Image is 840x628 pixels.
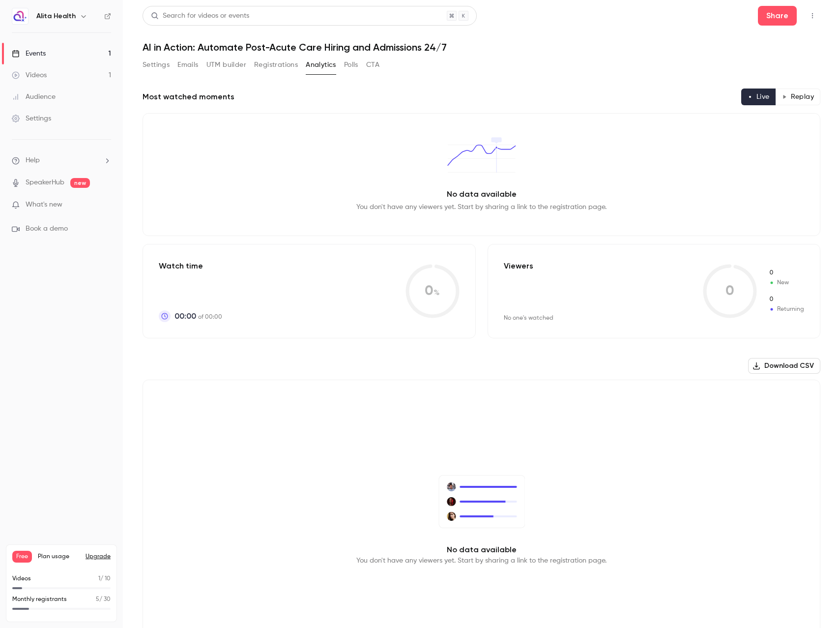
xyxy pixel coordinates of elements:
p: / 10 [98,574,111,583]
div: Audience [12,92,56,102]
p: / 30 [96,595,111,604]
div: Videos [12,70,47,80]
span: New [769,278,804,287]
span: 1 [98,576,100,582]
p: No data available [447,188,517,200]
h2: Most watched moments [143,91,234,103]
span: 5 [96,597,99,602]
span: Returning [769,295,804,304]
span: Free [12,551,32,563]
img: No viewers [438,475,525,528]
button: CTA [366,57,379,73]
button: Polls [344,57,358,73]
div: Settings [12,114,51,123]
p: Watch time [159,260,222,272]
div: Events [12,49,46,59]
li: help-dropdown-opener [12,155,111,166]
span: Plan usage [38,553,80,561]
button: UTM builder [206,57,246,73]
button: Settings [143,57,170,73]
span: Help [26,155,40,166]
img: Alita Health [12,8,28,24]
div: No one's watched [504,314,553,322]
span: new [70,178,90,188]
button: Download CSV [748,358,820,374]
h6: Alita Health [36,11,76,21]
span: Returning [769,305,804,314]
span: New [769,269,804,277]
button: Registrations [254,57,298,73]
span: 00:00 [174,310,196,322]
p: of 00:00 [174,310,222,322]
span: What's new [26,200,62,210]
button: Emails [177,57,198,73]
p: No data available [447,544,517,556]
p: Monthly registrants [12,595,67,604]
button: Replay [776,89,820,105]
p: You don't have any viewers yet. Start by sharing a link to the registration page. [356,556,607,566]
p: Videos [12,574,31,583]
div: Search for videos or events [151,11,249,21]
h1: AI in Action: Automate Post-Acute Care Hiring and Admissions 24/7 [143,41,820,53]
button: Analytics [306,57,336,73]
p: You don't have any viewers yet. Start by sharing a link to the registration page. [356,202,607,212]
p: Viewers [504,260,533,272]
a: SpeakerHub [26,178,64,188]
button: Live [741,89,776,105]
button: Share [758,6,797,26]
span: Book a demo [26,224,68,234]
button: Upgrade [86,553,111,561]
